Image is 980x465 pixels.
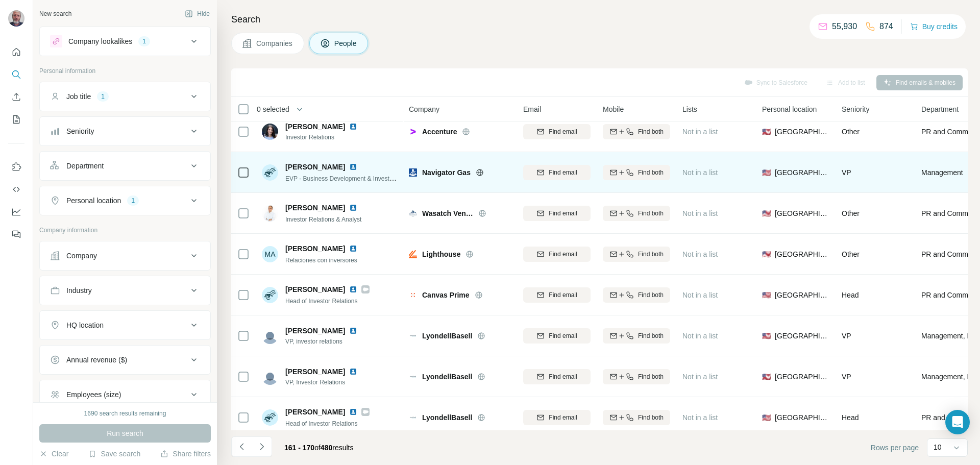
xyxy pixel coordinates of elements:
[682,168,718,177] span: Not in a list
[549,209,577,218] span: Find email
[262,205,278,222] img: Avatar
[523,124,591,139] button: Find email
[8,180,24,199] button: Use Surfe API
[39,9,71,18] div: New search
[523,165,591,180] button: Find email
[262,164,278,181] img: Avatar
[257,104,289,114] span: 0 selected
[422,372,472,382] span: LyondellBasell
[285,162,345,172] span: [PERSON_NAME]
[871,443,919,453] span: Rows per page
[682,128,718,136] span: Not in a list
[842,209,860,217] span: Other
[39,66,211,76] p: Personal information
[603,165,670,180] button: Find both
[40,29,210,54] button: Company lookalikes1
[603,287,670,303] button: Find both
[842,104,869,114] span: Seniority
[762,412,771,423] span: 🇺🇸
[842,250,860,258] span: Other
[603,369,670,384] button: Find both
[349,204,357,212] img: LinkedIn logo
[879,20,893,33] p: 874
[40,119,210,143] button: Seniority
[523,287,591,303] button: Find email
[349,163,357,171] img: LinkedIn logo
[638,290,664,300] span: Find both
[842,128,860,136] span: Other
[638,413,664,422] span: Find both
[603,410,670,425] button: Find both
[638,127,664,136] span: Find both
[832,20,857,33] p: 55,930
[409,250,417,258] img: Logo of Lighthouse
[39,226,211,235] p: Company information
[682,373,718,381] span: Not in a list
[66,251,97,261] div: Company
[284,444,314,452] span: 161 - 170
[762,127,771,137] span: 🇺🇸
[762,104,817,114] span: Personal location
[775,372,829,382] span: [GEOGRAPHIC_DATA]
[262,328,278,344] img: Avatar
[422,290,470,300] span: Canvas Prime
[775,412,829,423] span: [GEOGRAPHIC_DATA]
[842,291,859,299] span: Head
[349,285,357,293] img: LinkedIn logo
[682,413,718,422] span: Not in a list
[523,369,591,384] button: Find email
[549,290,577,300] span: Find email
[285,257,357,264] span: Relaciones con inversores
[409,209,417,217] img: Logo of Wasatch Ventures
[549,250,577,259] span: Find email
[603,206,670,221] button: Find both
[549,127,577,136] span: Find email
[762,208,771,218] span: 🇺🇸
[349,368,357,376] img: LinkedIn logo
[523,247,591,262] button: Find email
[682,104,697,114] span: Lists
[285,133,370,142] span: Investor Relations
[409,168,417,177] img: Logo of Navigator Gas
[127,196,139,205] div: 1
[422,167,471,178] span: Navigator Gas
[775,249,829,259] span: [GEOGRAPHIC_DATA]
[8,158,24,176] button: Use Surfe on LinkedIn
[66,285,92,296] div: Industry
[349,123,357,131] img: LinkedIn logo
[256,38,293,48] span: Companies
[66,355,127,365] div: Annual revenue ($)
[262,409,278,426] img: Avatar
[8,65,24,84] button: Search
[321,444,332,452] span: 480
[231,436,252,457] button: Navigate to previous page
[638,168,664,177] span: Find both
[284,444,353,452] span: results
[84,409,166,418] div: 1690 search results remaining
[523,410,591,425] button: Find email
[603,247,670,262] button: Find both
[422,331,472,341] span: LyondellBasell
[66,389,121,400] div: Employees (size)
[39,449,68,459] button: Clear
[285,420,357,427] span: Head of Investor Relations
[762,167,771,178] span: 🇺🇸
[66,91,91,102] div: Job title
[40,382,210,407] button: Employees (size)
[349,327,357,335] img: LinkedIn logo
[8,10,24,27] img: Avatar
[285,216,361,223] span: Investor Relations & Analyst
[523,328,591,344] button: Find email
[603,104,624,114] span: Mobile
[682,291,718,299] span: Not in a list
[549,372,577,381] span: Find email
[775,167,829,178] span: [GEOGRAPHIC_DATA]
[842,332,851,340] span: VP
[603,124,670,139] button: Find both
[422,412,472,423] span: LyondellBasell
[762,249,771,259] span: 🇺🇸
[409,291,417,299] img: Logo of Canvas Prime
[262,124,278,140] img: Avatar
[8,225,24,243] button: Feedback
[682,332,718,340] span: Not in a list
